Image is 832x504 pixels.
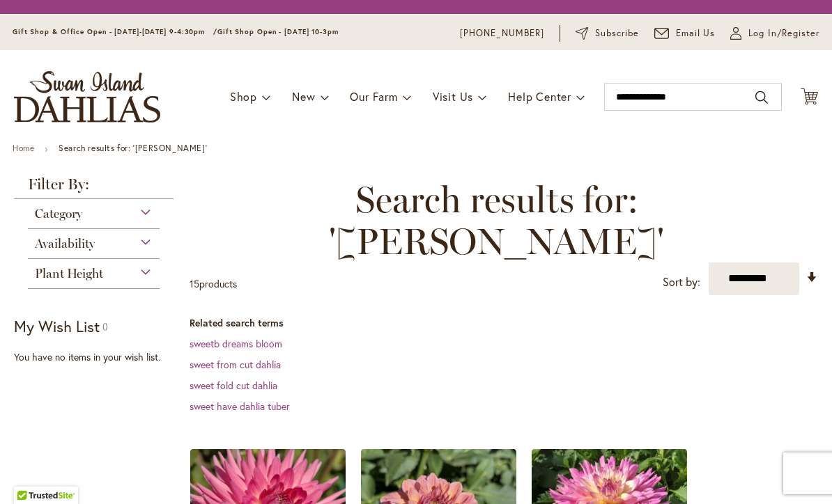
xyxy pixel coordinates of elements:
[13,143,34,153] a: Home
[14,350,181,364] div: You have no items in your wish list.
[730,26,819,40] a: Log In/Register
[14,316,100,336] strong: My Wish List
[190,400,290,413] a: sweet have dahlia tuber
[13,27,217,36] span: Gift Shop & Office Open - [DATE]-[DATE] 9-4:30pm /
[350,89,397,104] span: Our Farm
[217,27,339,36] span: Gift Shop Open - [DATE] 10-3pm
[190,277,199,290] span: 15
[433,89,473,104] span: Visit Us
[190,379,277,392] a: sweet fold cut dahlia
[663,269,700,295] label: Sort by:
[190,273,237,295] p: products
[10,455,49,494] iframe: Launch Accessibility Center
[576,26,639,40] a: Subscribe
[508,89,571,104] span: Help Center
[35,206,82,221] span: Category
[190,358,281,371] a: sweet from cut dahlia
[190,337,282,350] a: sweetb dreams bloom
[292,89,315,104] span: New
[190,316,818,330] dt: Related search terms
[35,266,103,281] span: Plant Height
[230,89,257,104] span: Shop
[595,26,639,40] span: Subscribe
[676,26,716,40] span: Email Us
[59,143,207,153] strong: Search results for: '[PERSON_NAME]'
[748,26,819,40] span: Log In/Register
[755,86,768,109] button: Search
[654,26,716,40] a: Email Us
[14,71,160,123] a: store logo
[35,236,95,251] span: Availability
[460,26,544,40] a: [PHONE_NUMBER]
[190,179,804,262] span: Search results for: '[PERSON_NAME]'
[14,177,174,199] strong: Filter By:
